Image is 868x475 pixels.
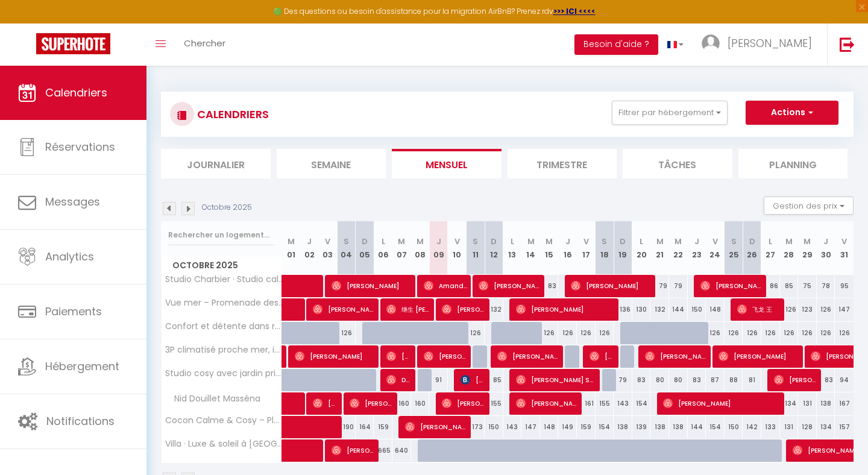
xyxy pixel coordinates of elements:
[650,416,669,438] div: 138
[688,221,706,275] th: 23
[596,221,614,275] th: 18
[163,439,284,448] span: Villa · Luxe & soleil à [GEOGRAPHIC_DATA] – Villa avec vue panoramique
[731,236,737,247] abbr: S
[332,274,412,297] span: [PERSON_NAME]
[448,221,467,275] th: 10
[45,249,94,264] span: Analytics
[558,416,577,438] div: 149
[558,322,577,344] div: 126
[785,236,793,247] abbr: M
[574,34,658,55] button: Besoin d'aide ?
[632,369,651,391] div: 83
[337,322,356,344] div: 126
[516,298,615,321] span: [PERSON_NAME]
[300,221,319,275] th: 02
[817,369,835,391] div: 83
[45,139,115,154] span: Réservations
[362,236,368,247] abbr: D
[761,275,780,297] div: 86
[761,416,780,438] div: 133
[577,392,596,415] div: 161
[163,275,284,284] span: Studio Charbier · Studio calme avec balcon proche du port de [GEOGRAPHIC_DATA]
[466,221,485,275] th: 11
[277,149,386,178] li: Semaine
[650,221,669,275] th: 21
[835,298,854,321] div: 147
[780,298,799,321] div: 126
[798,298,817,321] div: 123
[632,416,651,438] div: 139
[337,221,356,275] th: 04
[398,236,405,247] abbr: M
[405,415,467,438] span: [PERSON_NAME]
[706,298,725,321] div: 148
[374,221,392,275] th: 06
[706,322,725,344] div: 126
[835,221,854,275] th: 31
[436,236,441,247] abbr: J
[669,221,688,275] th: 22
[571,274,652,297] span: [PERSON_NAME]
[688,298,706,321] div: 150
[694,236,699,247] abbr: J
[761,322,780,344] div: 126
[546,236,553,247] abbr: M
[332,439,375,462] span: [PERSON_NAME]
[424,274,467,297] span: Amandine [PERSON_NAME] [GEOGRAPHIC_DATA]
[163,345,284,354] span: 3P climatisé proche mer, idéal pour séjour à [GEOGRAPHIC_DATA]
[780,392,799,415] div: 134
[706,369,725,391] div: 87
[325,236,330,247] abbr: V
[479,274,541,297] span: [PERSON_NAME]
[743,369,761,391] div: 81
[632,221,651,275] th: 20
[614,416,632,438] div: 138
[491,236,497,247] abbr: D
[769,236,772,247] abbr: L
[442,298,485,321] span: [PERSON_NAME]
[356,221,374,275] th: 05
[650,275,669,297] div: 79
[804,236,811,247] abbr: M
[840,37,855,52] img: logout
[614,221,632,275] th: 19
[516,368,597,391] span: [PERSON_NAME] Saint-Just
[45,85,107,100] span: Calendriers
[780,322,799,344] div: 126
[282,221,301,275] th: 01
[194,101,269,128] h3: CALENDRIERS
[461,368,485,391] span: [PERSON_NAME]
[508,149,617,178] li: Trimestre
[743,322,761,344] div: 126
[202,202,252,213] p: Octobre 2025
[632,298,651,321] div: 130
[163,392,263,406] span: Nid Douillet Masséna
[45,304,102,319] span: Paiements
[485,369,503,391] div: 85
[590,345,614,368] span: [PERSON_NAME]
[632,392,651,415] div: 154
[798,392,817,415] div: 131
[527,236,535,247] abbr: M
[429,221,448,275] th: 09
[640,236,643,247] abbr: L
[161,149,271,178] li: Journalier
[540,322,559,344] div: 126
[725,322,743,344] div: 126
[442,392,485,415] span: [PERSON_NAME]
[835,369,854,391] div: 94
[743,416,761,438] div: 142
[817,298,835,321] div: 126
[516,392,578,415] span: [PERSON_NAME]
[706,221,725,275] th: 24
[746,101,838,125] button: Actions
[663,392,781,415] span: [PERSON_NAME]
[392,221,411,275] th: 07
[700,274,763,297] span: [PERSON_NAME]
[577,416,596,438] div: 159
[725,416,743,438] div: 150
[511,236,514,247] abbr: L
[669,298,688,321] div: 144
[184,37,225,49] span: Chercher
[841,236,847,247] abbr: V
